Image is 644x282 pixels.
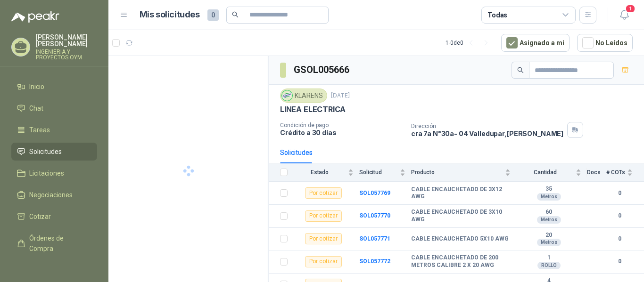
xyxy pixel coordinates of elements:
[411,163,516,182] th: Producto
[606,163,644,182] th: # COTs
[537,193,561,201] div: Metros
[29,103,43,113] span: Chat
[280,105,346,114] p: LINEA ELECTRICA
[11,11,59,23] img: Logo peakr
[411,186,511,201] b: CABLE ENCAUCHETADO DE 3X12 AWG
[11,164,97,182] a: Licitaciones
[359,212,390,219] a: SOL057770
[280,89,327,103] div: KLARENS
[359,235,390,242] a: SOL057771
[411,129,563,137] p: cra 7a N°30a- 04 Valledupar , [PERSON_NAME]
[606,211,633,220] b: 0
[411,169,503,176] span: Producto
[331,91,350,100] p: [DATE]
[516,254,581,262] b: 1
[294,63,351,77] h3: GSOL005666
[587,163,606,182] th: Docs
[577,34,633,52] button: No Leídos
[411,254,511,269] b: CABLE ENCAUCHETADO DE 200 METROS CALIBRE 2 X 20 AWG
[29,146,62,157] span: Solicitudes
[305,233,342,244] div: Por cotizar
[11,186,97,204] a: Negociaciones
[359,169,398,176] span: Solicitud
[606,189,633,198] b: 0
[29,125,50,135] span: Tareas
[411,123,563,129] p: Dirección
[11,143,97,161] a: Solicitudes
[606,257,633,266] b: 0
[446,35,494,50] div: 1 - 0 de 0
[29,211,51,222] span: Cotizar
[487,10,507,20] div: Todas
[29,190,73,200] span: Negociaciones
[537,239,561,246] div: Metros
[411,209,511,223] b: CABLE ENCAUCHETADO DE 3X10 AWG
[516,209,581,216] b: 60
[11,78,97,96] a: Inicio
[36,49,97,60] p: INGENIERIA Y PROYECTOS OYM
[280,129,404,137] p: Crédito a 30 días
[359,163,411,182] th: Solicitud
[29,233,88,254] span: Órdenes de Compra
[359,190,390,196] a: SOL057769
[606,169,625,176] span: # COTs
[280,147,313,158] div: Solicitudes
[29,168,64,178] span: Licitaciones
[305,210,342,222] div: Por cotizar
[29,81,44,92] span: Inicio
[36,34,97,47] p: [PERSON_NAME] [PERSON_NAME]
[293,169,346,176] span: Estado
[359,258,390,265] a: SOL057772
[11,121,97,139] a: Tareas
[516,185,581,193] b: 35
[232,11,239,18] span: search
[606,234,633,243] b: 0
[501,34,570,52] button: Asignado a mi
[305,256,342,267] div: Por cotizar
[625,4,636,13] span: 1
[282,90,292,101] img: Company Logo
[537,262,561,269] div: ROLLO
[11,99,97,117] a: Chat
[11,208,97,226] a: Cotizar
[140,8,200,22] h1: Mis solicitudes
[11,229,97,258] a: Órdenes de Compra
[293,163,359,182] th: Estado
[616,7,633,24] button: 1
[516,232,581,239] b: 20
[516,169,574,176] span: Cantidad
[516,163,587,182] th: Cantidad
[517,67,524,73] span: search
[207,9,219,21] span: 0
[537,216,561,224] div: Metros
[280,122,404,129] p: Condición de pago
[305,187,342,199] div: Por cotizar
[411,235,509,243] b: CABLE ENCAUCHETADO 5X10 AWG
